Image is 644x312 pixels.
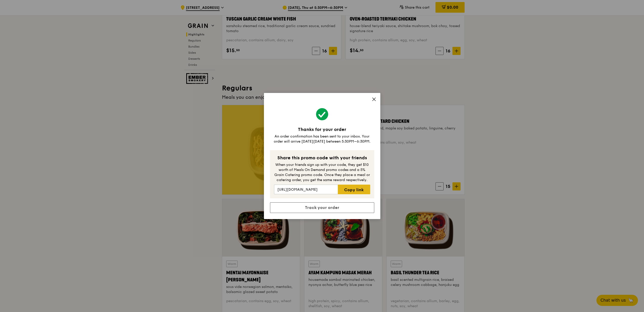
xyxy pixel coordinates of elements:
[274,162,370,183] div: When your friends sign up with your code, they get $10 worth of Meals On Demand promo codes and a...
[270,134,374,144] div: An order confirmation has been sent to your inbox. Your order will arrive [DATE][DATE] between 5:...
[322,103,322,103] img: aff_l
[270,202,374,213] a: Track your order
[338,185,370,194] a: Copy link
[274,154,370,161] div: Share this promo code with your friends
[270,126,374,133] div: Thanks for your order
